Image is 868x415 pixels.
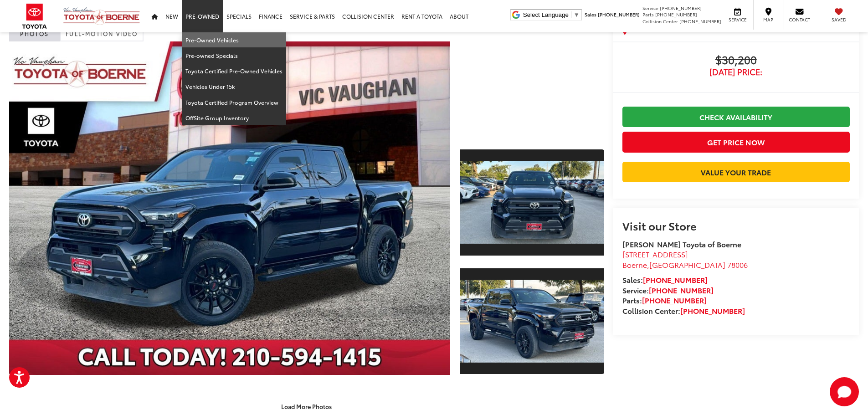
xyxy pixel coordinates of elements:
a: [PHONE_NUMBER] [643,274,708,285]
span: [GEOGRAPHIC_DATA] [649,259,725,270]
span: Collision Center [642,18,678,25]
a: Expand Photo 1 [460,149,604,256]
a: Toyota Certified Pre-Owned Vehicles [182,63,286,79]
span: Saved [829,16,849,23]
strong: Collision Center: [622,305,745,316]
span: , [622,259,748,270]
span: Map [758,16,778,23]
span: [PHONE_NUMBER] [598,11,640,18]
strong: Parts: [622,295,707,305]
button: Get Price Now [622,132,850,152]
a: OffSite Group Inventory [182,110,286,125]
img: Vic Vaughan Toyota of Boerne [63,7,140,26]
button: Toggle Chat Window [830,377,859,406]
h2: Visit our Store [622,220,850,231]
a: Select Language​ [523,11,580,18]
span: Boerne [622,259,647,270]
span: Contact [789,16,810,23]
span: 78006 [727,259,748,270]
a: Pre-owned Specials [182,48,286,63]
div: View Full-Motion Video [460,41,604,138]
img: 2024 Toyota Tacoma SR [458,161,605,243]
a: Photos [9,23,60,41]
strong: [PERSON_NAME] Toyota of Boerne [622,239,741,249]
a: Toyota Certified Program Overview [182,95,286,110]
span: Select Language [523,11,569,18]
span: [PHONE_NUMBER] [660,5,702,11]
a: [PHONE_NUMBER] [649,285,714,295]
a: Full-Motion Video [60,23,144,41]
span: $30,200 [622,54,850,67]
strong: Sales: [622,274,708,285]
span: [STREET_ADDRESS] [622,249,688,259]
a: Value Your Trade [622,162,850,182]
a: [PHONE_NUMBER] [680,305,745,316]
span: Service [727,16,748,23]
span: Service [642,5,658,11]
img: 2024 Toyota Tacoma SR [5,40,454,377]
span: ▼ [574,11,580,18]
a: Vehicles Under 15k [182,79,286,94]
a: Pre-Owned Vehicles [182,32,286,48]
span: [PHONE_NUMBER] [655,11,697,18]
a: [STREET_ADDRESS] Boerne,[GEOGRAPHIC_DATA] 78006 [622,249,748,270]
img: 2024 Toyota Tacoma SR [458,280,605,362]
a: Check Availability [622,107,850,127]
span: [PHONE_NUMBER] [679,18,721,25]
a: Expand Photo 0 [9,41,450,375]
a: Expand Photo 2 [460,267,604,375]
svg: Start Chat [830,377,859,406]
span: Sales [585,11,596,18]
span: [DATE] Price: [622,67,850,77]
a: [PHONE_NUMBER] [642,295,707,305]
span: ​ [571,11,571,18]
button: Load More Photos [275,398,338,414]
span: Parts [642,11,654,18]
strong: Service: [622,285,714,295]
